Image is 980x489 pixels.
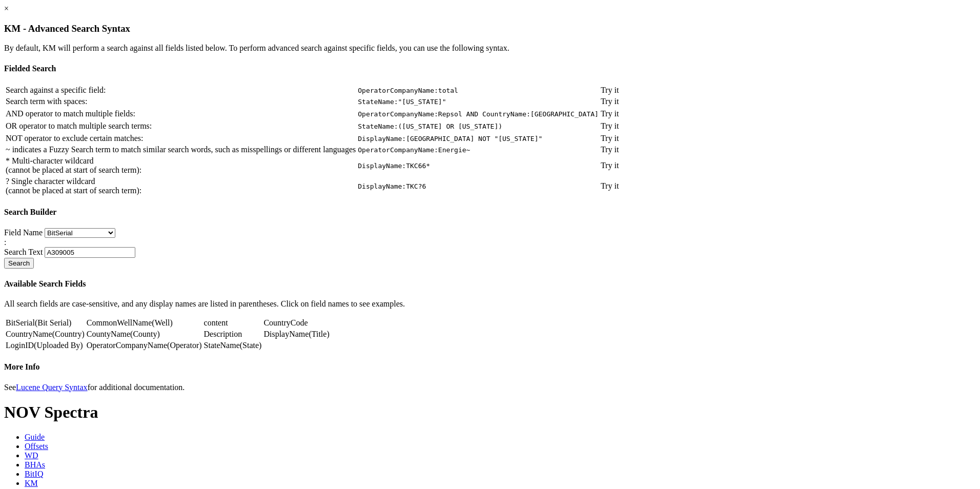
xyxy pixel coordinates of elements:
span: BitIQ [25,470,43,478]
a: Lucene Query Syntax [16,383,88,392]
a: LoginID [6,341,34,350]
h1: NOV Spectra [4,403,976,422]
p: See for additional documentation. [4,383,976,392]
a: BitSerial [6,318,35,327]
h4: Fielded Search [4,64,976,73]
a: Try it [601,161,619,170]
code: DisplayName:[GEOGRAPHIC_DATA] NOT "[US_STATE]" [358,135,542,142]
span: KM [25,479,38,487]
td: Search against a specific field: [5,85,356,95]
label: Field Name [4,228,43,237]
td: * Multi-character wildcard (cannot be placed at start of search term): [5,156,356,175]
a: CountyName [87,330,130,338]
td: (State) [203,340,262,351]
td: OR operator to match multiple search terms: [5,121,356,131]
span: Offsets [25,442,48,451]
td: (Operator) [86,340,202,351]
a: CommonWellName [87,318,152,327]
a: Try it [601,134,619,142]
a: Try it [601,121,619,130]
h3: KM - Advanced Search Syntax [4,23,976,34]
code: StateName:"[US_STATE]" [358,98,446,106]
a: Try it [601,97,619,106]
a: content [204,318,228,327]
td: (Well) [86,318,202,328]
a: CountryName [6,330,52,338]
a: CountryCode [263,318,308,327]
td: (Title) [263,329,330,339]
label: Search Text [4,248,43,256]
code: StateName:([US_STATE] OR [US_STATE]) [358,123,502,130]
td: (Uploaded By) [5,340,85,351]
a: Try it [601,109,619,118]
input: Ex: A309005 [45,247,135,258]
td: NOT operator to exclude certain matches: [5,133,356,144]
span: WD [25,451,38,460]
td: AND operator to match multiple fields: [5,109,356,119]
div: : [4,238,976,247]
h4: Available Search Fields [4,279,976,289]
td: ? Single character wildcard (cannot be placed at start of search term): [5,176,356,196]
h4: More Info [4,362,976,372]
a: Try it [601,145,619,154]
td: Search term with spaces: [5,96,356,107]
span: BHAs [25,460,45,469]
code: OperatorCompanyName:total [358,87,458,94]
p: By default, KM will perform a search against all fields listed below. To perform advanced search ... [4,44,976,53]
td: ~ indicates a Fuzzy Search term to match similar search words, such as misspellings or different ... [5,145,356,155]
td: (Bit Serial) [5,318,85,328]
td: (County) [86,329,202,339]
span: Guide [25,433,45,441]
h4: Search Builder [4,208,976,217]
a: StateName [204,341,240,350]
p: All search fields are case-sensitive, and any display names are listed in parentheses. Click on f... [4,299,976,309]
a: Description [204,330,242,338]
code: DisplayName:TKC66* [358,162,430,170]
code: OperatorCompanyName:Energie~ [358,146,470,154]
button: Search [4,258,34,269]
a: Try it [601,181,619,190]
a: × [4,4,9,13]
code: OperatorCompanyName:Repsol AND CountryName:[GEOGRAPHIC_DATA] [358,110,599,118]
td: (Country) [5,329,85,339]
code: DisplayName:TKC?6 [358,182,426,190]
a: DisplayName [263,330,309,338]
a: Try it [601,86,619,94]
a: OperatorCompanyName [87,341,167,350]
